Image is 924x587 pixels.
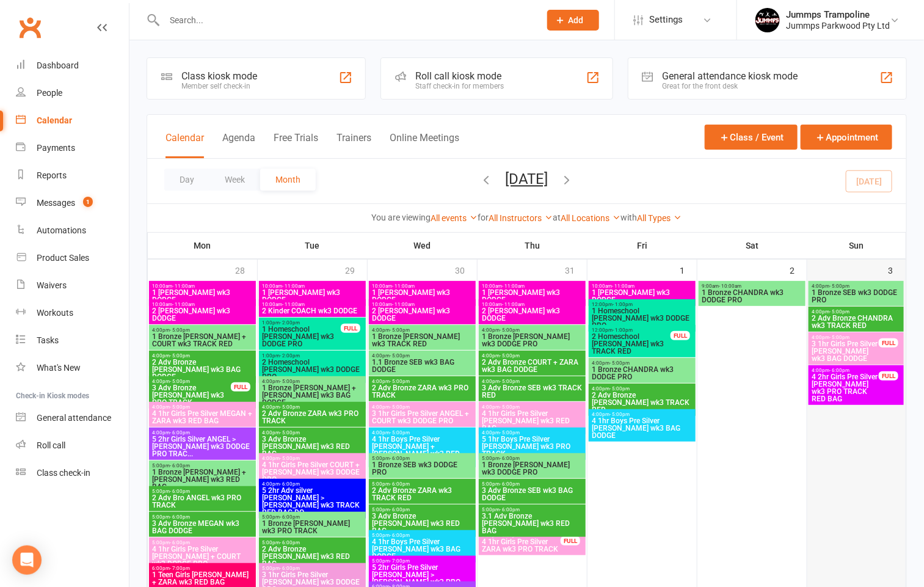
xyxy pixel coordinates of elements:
span: 4:00pm [481,327,583,333]
span: 4:00pm [371,379,473,384]
div: FULL [671,331,690,340]
span: 4:00pm [481,430,583,436]
span: - 6:00pm [280,514,300,520]
span: 4:00pm [371,430,473,436]
span: 1:00pm [261,353,363,359]
a: General attendance kiosk mode [16,404,129,432]
span: - 5:00pm [609,412,630,417]
div: Open Intercom Messenger [12,545,42,575]
span: 10:00am [371,283,473,289]
span: 9:00am [701,283,803,289]
div: Reports [37,170,67,180]
a: Messages 1 [16,189,129,217]
span: 4 1hr Girls Pre Silver MEGAN + ZARA wk3 RED BAG [151,410,253,425]
span: - 5:00pm [500,404,520,410]
span: 1 Homeschool [PERSON_NAME] wk3 DODGE PRO [261,326,341,348]
div: 28 [235,260,257,280]
div: 29 [345,260,367,280]
span: 1 [PERSON_NAME] wk3 DODGE [261,289,363,304]
span: - 6:00pm [829,368,849,373]
div: FULL [231,382,250,392]
div: 2 [790,260,807,280]
span: - 5:00pm [390,353,410,359]
a: Automations [16,217,129,244]
span: 2 Homeschool [PERSON_NAME] wk3 TRACK RED [591,333,671,355]
div: Staff check-in for members [415,82,504,90]
span: 1:00pm [261,320,341,326]
span: 1 Teen Girls [PERSON_NAME] + ZARA wk3 RED BAG [151,571,253,586]
span: 12:00pm [591,327,671,333]
span: 1 Bronze CHANDRA wk3 DODGE PRO [591,366,693,381]
span: 10:00am [481,283,583,289]
span: 2 Adv Bronze [PERSON_NAME] wk3 TRACK RED [591,392,693,414]
img: thumb_image1698795904.png [755,8,780,32]
span: 2 Adv Bronze ZARA wk3 PRO TRACK [371,384,473,399]
span: - 6:00pm [500,481,520,487]
span: 4 1hr Girls Pre Silver [PERSON_NAME] + COURT wk3 DODGE PRO [151,545,253,567]
th: Sun [807,233,906,258]
span: - 5:00pm [390,430,410,436]
span: 4:00pm [811,368,879,373]
div: Member self check-in [181,82,257,90]
span: 5:00pm [371,533,473,538]
span: 4 1hr Girls Pre Silver [PERSON_NAME] wk3 RED BAG [481,410,583,432]
button: Class / Event [705,125,798,150]
div: General attendance [37,413,111,423]
a: All Types [638,213,682,223]
span: - 6:00pm [390,481,410,487]
button: Appointment [801,125,892,150]
a: Workouts [16,299,129,327]
span: - 5:00pm [280,404,300,410]
span: 4:00pm [151,327,253,333]
span: 5:00pm [151,463,253,469]
div: Waivers [37,280,67,290]
span: 4:00pm [261,430,363,436]
span: 2 [PERSON_NAME] wk3 DODGE [151,307,253,322]
span: - 11:00am [172,302,195,307]
div: Automations [37,225,86,235]
span: 3 Adv Bronze SEB wk3 TRACK RED [481,384,583,399]
span: 3.1 Adv Bronze [PERSON_NAME] wk3 RED BAG [481,512,583,534]
a: Calendar [16,107,129,134]
span: 2 Adv Bronze [PERSON_NAME] wk3 RED BAG [261,545,363,567]
span: - 5:00pm [500,353,520,359]
span: - 10:00am [719,283,741,289]
span: - 5:00pm [500,379,520,384]
a: Class kiosk mode [16,459,129,487]
span: - 2:00pm [280,353,300,359]
th: Sat [697,233,807,258]
span: - 7:00pm [390,558,410,564]
button: Week [209,169,260,191]
span: 10:00am [261,302,363,307]
span: 4:00pm [261,379,363,384]
a: All Locations [561,213,621,223]
div: Great for the front desk [663,82,798,90]
div: Class check-in [37,468,90,478]
div: Payments [37,143,75,153]
th: Wed [368,233,478,258]
span: 4:00pm [151,430,253,436]
span: Add [569,15,584,25]
span: - 2:00pm [280,320,300,326]
span: - 5:00pm [280,456,300,461]
span: 1 Bronze [PERSON_NAME] wk3 DODGE PRO [481,461,583,476]
span: - 5:00pm [609,360,630,366]
span: 1 Bronze [PERSON_NAME] + COURT wk3 TRACK RED [151,333,253,348]
span: 4:00pm [371,327,473,333]
button: Month [260,169,316,191]
a: Roll call [16,432,129,459]
span: - 6:00pm [500,456,520,461]
span: - 6:00pm [170,514,190,520]
span: - 1:00pm [613,302,633,307]
span: - 11:00am [392,302,415,307]
div: What's New [37,363,81,373]
th: Fri [588,233,697,258]
div: Dashboard [37,60,79,70]
span: 10:00am [151,283,253,289]
span: - 11:00am [612,283,635,289]
span: 5:00pm [151,489,253,494]
span: - 5:00pm [390,404,410,410]
span: - 5:00pm [500,430,520,436]
a: Product Sales [16,244,129,272]
span: - 5:00pm [170,353,190,359]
